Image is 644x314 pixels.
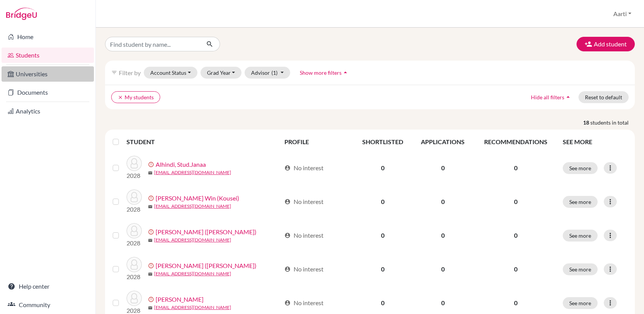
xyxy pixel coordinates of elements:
strong: 18 [583,118,590,127]
button: See more [563,162,598,174]
th: STUDENT [127,133,280,151]
span: error_outline [148,161,156,168]
div: No interest [284,163,324,173]
span: account_circle [284,232,291,238]
img: Alhindi, Stud.Janaa [127,156,142,171]
th: PROFILE [280,133,353,151]
a: [EMAIL_ADDRESS][DOMAIN_NAME] [154,304,231,311]
span: mail [148,272,153,276]
a: [EMAIL_ADDRESS][DOMAIN_NAME] [154,270,231,277]
a: [PERSON_NAME] [156,295,204,304]
span: mail [148,238,153,243]
button: clearMy students [111,91,160,103]
div: No interest [284,197,324,206]
i: filter_list [111,69,117,76]
img: Chu, Bo Wing (Rainki) [127,257,142,272]
button: Advisor(1) [245,67,290,79]
a: Documents [2,85,94,100]
th: APPLICATIONS [412,133,474,151]
th: SEE MORE [558,133,632,151]
p: 0 [478,197,554,206]
a: Alhindi, Stud.Janaa [156,160,206,169]
img: Aung, Zaw Win (Kousei) [127,189,142,205]
th: RECOMMENDATIONS [474,133,558,151]
a: [EMAIL_ADDRESS][DOMAIN_NAME] [154,237,231,243]
a: [EMAIL_ADDRESS][DOMAIN_NAME] [154,203,231,210]
span: Filter by [119,69,141,76]
p: 2028 [127,272,142,281]
span: (1) [271,69,278,76]
button: Show more filtersarrow_drop_up [293,67,356,79]
td: 0 [412,252,474,286]
th: SHORTLISTED [353,133,412,151]
button: Hide all filtersarrow_drop_up [524,91,578,103]
span: mail [148,204,153,209]
p: 0 [478,231,554,240]
p: 2028 [127,171,142,180]
a: Universities [2,66,94,82]
i: arrow_drop_up [342,69,349,76]
span: Hide all filters [531,94,564,100]
div: No interest [284,265,324,274]
button: See more [563,297,598,309]
span: error_outline [148,195,156,201]
span: error_outline [148,263,156,269]
p: 2028 [127,238,142,248]
button: Grad Year [200,67,242,79]
input: Find student by name... [105,37,200,51]
button: Add student [577,37,635,51]
span: error_outline [148,296,156,302]
a: [PERSON_NAME] ([PERSON_NAME]) [156,227,256,237]
a: Analytics [2,104,94,119]
span: mail [148,171,153,175]
td: 0 [412,185,474,219]
img: Cheong, Eunseo (Alice) [127,223,142,238]
a: Students [2,48,94,63]
td: 0 [353,252,412,286]
span: account_circle [284,199,291,205]
a: [PERSON_NAME] Win (Kousei) [156,194,239,203]
div: No interest [284,231,324,240]
a: Help center [2,279,94,294]
span: Show more filters [300,69,342,76]
td: 0 [412,151,474,185]
td: 0 [353,151,412,185]
button: See more [563,263,598,275]
span: account_circle [284,300,291,306]
td: 0 [353,219,412,252]
a: [EMAIL_ADDRESS][DOMAIN_NAME] [154,169,231,176]
span: students in total [590,118,635,127]
span: account_circle [284,266,291,272]
p: 2028 [127,205,142,214]
div: No interest [284,298,324,307]
a: Community [2,297,94,312]
img: Bridge-U [6,8,37,20]
span: mail [148,306,153,310]
a: Home [2,29,94,44]
span: error_outline [148,229,156,235]
img: Dela Cruz, Janelle [127,291,142,306]
a: [PERSON_NAME] ([PERSON_NAME]) [156,261,256,270]
td: 0 [353,185,412,219]
span: account_circle [284,165,291,171]
p: 0 [478,298,554,307]
button: Aarti [610,7,635,21]
button: Account Status [144,67,197,79]
i: arrow_drop_up [564,93,572,101]
td: 0 [412,219,474,252]
i: clear [118,95,123,100]
button: Reset to default [578,91,629,103]
button: See more [563,230,598,242]
button: See more [563,196,598,208]
p: 0 [478,265,554,274]
p: 0 [478,163,554,173]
